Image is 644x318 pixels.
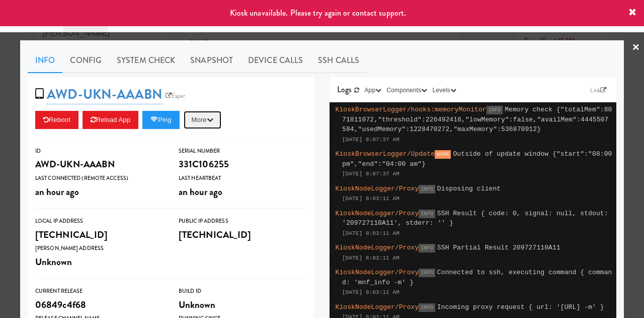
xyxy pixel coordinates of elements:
div: AWD-UKN-AAABN [35,156,164,173]
span: INFO [419,244,435,252]
span: [DATE] 8:07:37 AM [342,171,399,177]
button: App [362,85,384,95]
div: [PERSON_NAME] Address [35,243,164,253]
span: INFO [419,210,435,218]
span: KioskNodeLogger/Proxy [336,303,419,311]
div: Local IP Address [35,216,164,226]
span: INFO [419,269,435,277]
div: Unknown [35,253,164,271]
span: KioskBrowserLogger/hooks:memoryMonitor [336,106,487,113]
span: [DATE] 8:03:11 AM [342,255,399,261]
a: Config [62,48,109,73]
span: Connected to ssh, executing command { command: 'mnf_info -m' } [342,269,612,286]
div: [TECHNICAL_ID] [35,226,164,243]
span: [DATE] 8:03:11 AM [342,230,399,236]
span: SSH Result { code: 0, signal: null, stdout: '209727110A11', stderr: '' } [342,210,608,227]
button: Components [384,85,430,95]
span: [DATE] 8:07:37 AM [342,137,399,143]
span: [DATE] 8:03:11 AM [342,196,399,202]
button: Levels [430,85,458,95]
div: ID [35,146,164,156]
a: Esper [163,91,188,101]
span: WARN [435,150,451,159]
div: Public IP Address [179,216,307,226]
a: Snapshot [183,48,240,73]
button: Reload App [83,111,138,129]
a: × [632,32,640,63]
div: Last Heartbeat [179,173,307,183]
span: KioskNodeLogger/Proxy [336,269,419,276]
div: [TECHNICAL_ID] [179,226,307,243]
span: KioskNodeLogger/Proxy [336,210,419,217]
span: SSH Partial Result 209727110A11 [437,244,560,251]
button: Ping [142,111,180,129]
div: 331C106255 [179,156,307,173]
span: INFO [419,185,435,194]
div: 06849c4f68 [35,296,164,313]
div: Current Release [35,286,164,296]
div: Unknown [179,296,307,313]
span: Incoming proxy request { url: '[URL] -m' } [437,303,604,311]
span: KioskNodeLogger/Proxy [336,244,419,251]
span: Disposing client [437,185,501,193]
span: Outside of update window {"start":"08:00 pm","end":"04:00 am"} [342,150,612,168]
span: [DATE] 8:03:11 AM [342,289,399,295]
div: Last Connected (Remote Access) [35,173,164,183]
a: Device Calls [240,48,310,73]
a: Link [588,85,609,95]
div: Build Id [179,286,307,296]
span: Kiosk unavailable. Please try again or contact support. [230,7,407,19]
a: System Check [109,48,183,73]
span: an hour ago [179,185,222,199]
a: SSH Calls [310,48,367,73]
span: Memory check {"totalMem":8071811072,"threshold":226492416,"lowMemory":false,"availMem":4445507584... [342,106,612,133]
span: KioskNodeLogger/Proxy [336,185,419,193]
a: AWD-UKN-AAABN [47,85,163,104]
span: INFO [487,106,503,114]
div: Serial Number [179,146,307,156]
span: an hour ago [35,185,79,199]
span: INFO [419,303,435,312]
button: More [184,111,221,129]
span: KioskBrowserLogger/Update [336,150,435,158]
button: Reboot [35,111,78,129]
span: Logs [337,84,352,95]
a: Info [28,48,62,73]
